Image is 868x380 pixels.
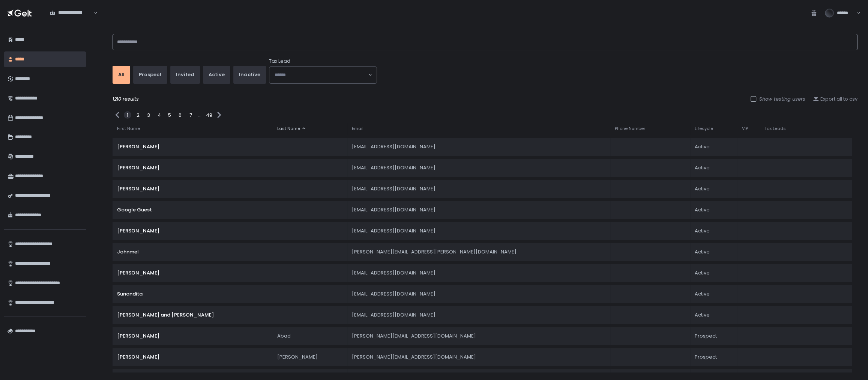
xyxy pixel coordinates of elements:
div: [PERSON_NAME][EMAIL_ADDRESS][DOMAIN_NAME] [352,333,605,339]
div: Abad [277,333,343,339]
div: [PERSON_NAME] [117,354,268,360]
div: Google Guest [117,207,268,213]
span: Phone Number [615,126,645,131]
span: prospect [695,333,717,339]
div: [PERSON_NAME] [277,354,343,360]
span: Tax Leads [764,126,786,131]
div: 5 [166,111,173,119]
span: active [695,207,710,213]
div: [PERSON_NAME] [117,228,268,234]
div: 2 [134,111,142,119]
span: active [695,249,710,255]
div: [PERSON_NAME][EMAIL_ADDRESS][DOMAIN_NAME] [352,354,605,360]
button: inactive [233,66,266,84]
div: [PERSON_NAME] [117,143,268,150]
div: 1210 results [113,96,857,103]
span: active [695,185,710,192]
div: [PERSON_NAME] [117,164,268,171]
button: prospect [133,66,167,84]
div: [EMAIL_ADDRESS][DOMAIN_NAME] [352,207,605,213]
span: active [695,228,710,234]
span: active [695,270,710,276]
span: Tax Lead [269,58,290,65]
span: Email [352,126,363,131]
div: Search for option [269,67,377,83]
div: [PERSON_NAME] [117,333,268,339]
div: [EMAIL_ADDRESS][DOMAIN_NAME] [352,291,605,297]
div: All [118,71,125,78]
div: 7 [187,111,194,119]
div: Search for option [45,5,98,21]
div: ... [198,112,201,118]
div: 49 [205,111,213,119]
div: 4 [155,111,163,119]
span: VIP [742,126,748,131]
div: [EMAIL_ADDRESS][DOMAIN_NAME] [352,270,605,276]
div: Sunandita [117,291,268,297]
div: [EMAIL_ADDRESS][DOMAIN_NAME] [352,312,605,318]
div: [PERSON_NAME][EMAIL_ADDRESS][PERSON_NAME][DOMAIN_NAME] [352,249,605,255]
div: [EMAIL_ADDRESS][DOMAIN_NAME] [352,164,605,171]
div: 1 [124,111,131,119]
button: All [113,66,130,84]
span: Last Name [277,126,300,131]
button: active [203,66,230,84]
div: active [209,71,225,78]
span: First Name [117,126,140,131]
button: invited [170,66,200,84]
span: prospect [695,354,717,360]
div: 6 [176,111,184,119]
div: [PERSON_NAME] [117,185,268,192]
input: Search for option [275,71,368,79]
div: invited [176,71,194,78]
span: active [695,143,710,150]
input: Search for option [50,16,93,24]
div: [EMAIL_ADDRESS][DOMAIN_NAME] [352,185,605,192]
span: active [695,312,710,318]
div: 3 [145,111,152,119]
div: inactive [239,71,260,78]
span: Lifecycle [695,126,713,131]
div: [EMAIL_ADDRESS][DOMAIN_NAME] [352,143,605,150]
div: prospect [139,71,162,78]
div: Johnmel [117,249,268,255]
div: [PERSON_NAME] [117,270,268,276]
div: [EMAIL_ADDRESS][DOMAIN_NAME] [352,228,605,234]
button: Export all to csv [813,96,857,103]
span: active [695,164,710,171]
div: [PERSON_NAME] and [PERSON_NAME] [117,312,268,318]
span: active [695,291,710,297]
